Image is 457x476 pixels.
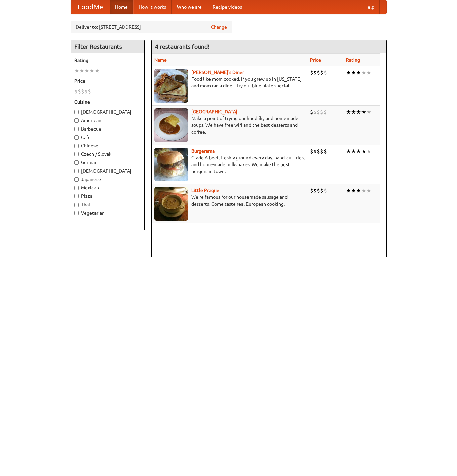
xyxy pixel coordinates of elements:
[74,194,79,198] input: Pizza
[361,148,366,155] li: ★
[317,108,320,116] li: $
[361,108,366,116] li: ★
[366,69,371,76] li: ★
[74,109,141,115] label: [DEMOGRAPHIC_DATA]
[74,193,141,199] label: Pizza
[323,69,327,76] li: $
[71,21,232,33] div: Deliver to: [STREET_ADDRESS]
[154,76,305,89] p: Food like mom cooked, if you grew up in [US_STATE] and mom ran a diner. Try our blue plate special!
[154,154,305,175] p: Grade A beef, freshly ground every day, hand-cut fries, and home-made milkshakes. We make the bes...
[74,127,79,131] input: Barbecue
[310,108,313,116] li: $
[81,88,84,95] li: $
[366,148,371,155] li: ★
[346,148,351,155] li: ★
[356,108,361,116] li: ★
[74,117,141,124] label: American
[323,108,327,116] li: $
[74,203,79,207] input: Thai
[356,148,361,155] li: ★
[317,187,320,194] li: $
[74,135,79,140] input: Cafe
[317,69,320,76] li: $
[74,210,141,216] label: Vegetarian
[317,148,320,155] li: $
[74,134,141,141] label: Cafe
[74,201,141,208] label: Thai
[155,43,210,50] ng-pluralize: 4 restaurants found!
[346,69,351,76] li: ★
[351,69,356,76] li: ★
[351,187,356,194] li: ★
[207,0,247,14] a: Recipe videos
[74,88,78,95] li: $
[74,168,141,174] label: [DEMOGRAPHIC_DATA]
[310,148,313,155] li: $
[310,69,313,76] li: $
[74,176,141,183] label: Japanese
[320,69,323,76] li: $
[74,186,79,190] input: Mexican
[154,187,188,221] img: littleprague.jpg
[74,125,141,132] label: Barbecue
[110,0,133,14] a: Home
[74,144,79,148] input: Chinese
[74,169,79,173] input: [DEMOGRAPHIC_DATA]
[313,148,317,155] li: $
[320,148,323,155] li: $
[84,88,88,95] li: $
[323,148,327,155] li: $
[74,159,141,166] label: German
[74,160,79,165] input: German
[366,108,371,116] li: ★
[133,0,172,14] a: How it works
[366,187,371,194] li: ★
[351,148,356,155] li: ★
[74,177,79,182] input: Japanese
[89,67,94,74] li: ★
[172,0,207,14] a: Who we are
[154,194,305,207] p: We're famous for our housemade sausage and desserts. Come taste real European cooking.
[359,0,380,14] a: Help
[154,148,188,181] img: burgerama.jpg
[356,187,361,194] li: ★
[74,78,141,84] h5: Price
[191,188,219,193] a: Little Prague
[94,67,100,74] li: ★
[78,88,81,95] li: $
[211,24,227,30] a: Change
[154,115,305,135] p: Make a point of trying our knedlíky and homemade soups. We have free wifi and the best desserts a...
[74,211,79,215] input: Vegetarian
[346,187,351,194] li: ★
[313,108,317,116] li: $
[356,69,361,76] li: ★
[346,57,360,63] a: Rating
[191,148,215,154] a: Burgerama
[154,108,188,142] img: czechpoint.jpg
[74,57,141,64] h5: Rating
[71,40,144,53] h4: Filter Restaurants
[310,187,313,194] li: $
[74,118,79,123] input: American
[79,67,84,74] li: ★
[320,108,323,116] li: $
[74,151,141,157] label: Czech / Slovak
[74,142,141,149] label: Chinese
[154,57,167,63] a: Name
[351,108,356,116] li: ★
[74,110,79,114] input: [DEMOGRAPHIC_DATA]
[361,69,366,76] li: ★
[74,184,141,191] label: Mexican
[191,109,237,114] a: [GEOGRAPHIC_DATA]
[88,88,91,95] li: $
[361,187,366,194] li: ★
[71,0,110,14] a: FoodMe
[320,187,323,194] li: $
[74,67,79,74] li: ★
[154,69,188,103] img: sallys.jpg
[191,70,244,75] a: [PERSON_NAME]'s Diner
